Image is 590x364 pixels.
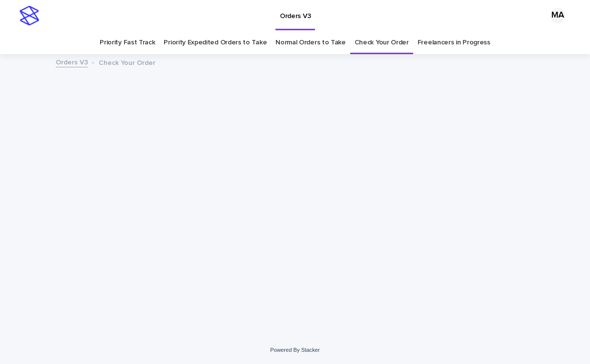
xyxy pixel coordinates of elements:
[20,6,39,25] img: stacker-logo-s-only.png
[418,31,490,54] a: Freelancers in Progress
[550,8,566,23] div: MA
[270,347,319,353] a: Powered By Stacker
[56,56,88,67] a: Orders V3
[100,31,155,54] a: Priority Fast Track
[275,31,346,54] a: Normal Orders to Take
[355,31,409,54] a: Check Your Order
[99,57,155,67] p: Check Your Order
[164,31,267,54] a: Priority Expedited Orders to Take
